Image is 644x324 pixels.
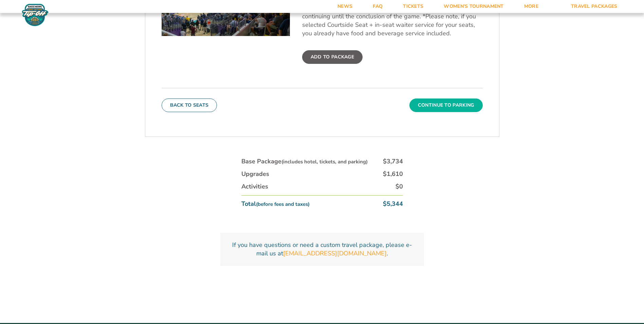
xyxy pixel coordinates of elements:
[241,200,310,208] div: Total
[383,157,403,166] div: $3,734
[409,98,483,112] button: Continue To Parking
[256,201,310,208] small: (before fees and taxes)
[241,157,368,166] div: Base Package
[241,182,268,191] div: Activities
[302,50,363,64] label: Add To Package
[281,158,368,165] small: (includes hotel, tickets, and parking)
[20,3,50,26] img: Fort Myers Tip-Off
[383,200,403,208] div: $5,344
[395,182,403,191] div: $0
[383,170,403,178] div: $1,610
[241,170,269,178] div: Upgrades
[162,98,217,112] button: Back To Seats
[228,241,416,258] p: If you have questions or need a custom travel package, please e-mail us at .
[283,249,387,258] a: [EMAIL_ADDRESS][DOMAIN_NAME]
